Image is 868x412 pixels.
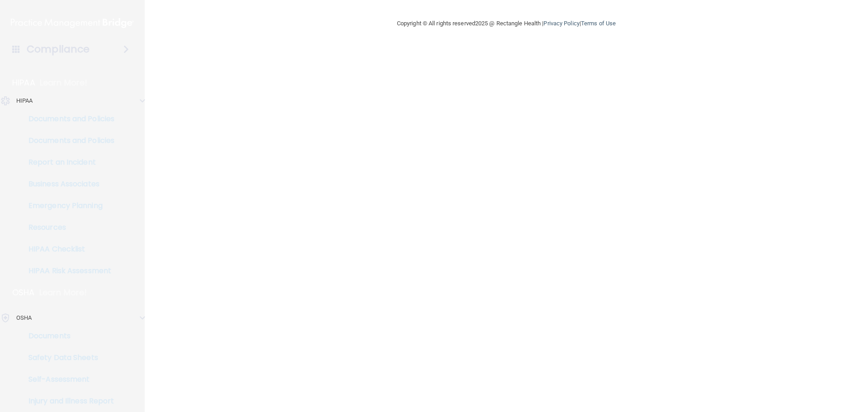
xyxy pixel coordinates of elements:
p: Learn More! [40,77,88,88]
p: Safety Data Sheets [6,353,129,362]
p: Injury and Illness Report [6,397,129,406]
p: Learn More! [39,287,87,298]
p: Self-Assessment [6,375,129,384]
p: Documents and Policies [6,114,129,123]
p: HIPAA [16,95,33,106]
p: Resources [6,223,129,232]
img: PMB logo [11,14,134,32]
p: OSHA [12,287,35,298]
p: HIPAA [12,77,35,88]
p: HIPAA Risk Assessment [6,266,129,275]
p: Emergency Planning [6,201,129,210]
p: Documents [6,331,129,341]
p: Business Associates [6,180,129,189]
a: Privacy Policy [543,20,579,27]
a: Terms of Use [581,20,616,27]
h4: Compliance [27,43,90,56]
p: OSHA [16,313,32,323]
p: Documents and Policies [6,136,129,145]
p: HIPAA Checklist [6,245,129,254]
div: Copyright © All rights reserved 2025 @ Rectangle Health | | [341,9,671,38]
p: Report an Incident [6,158,129,167]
